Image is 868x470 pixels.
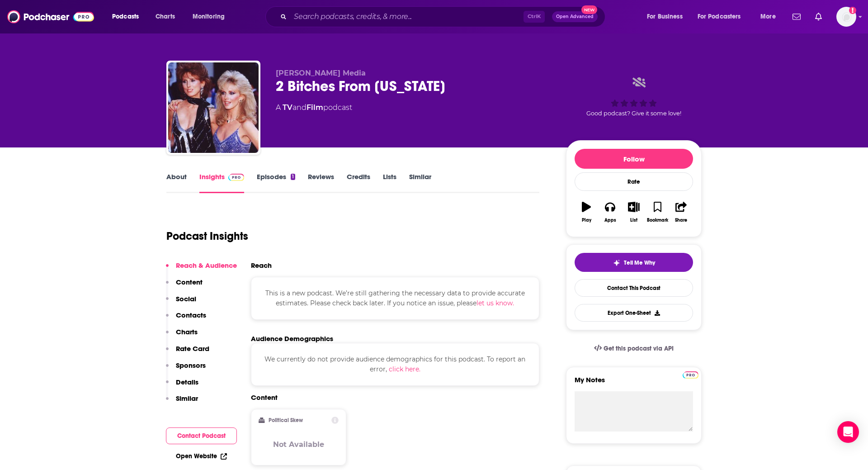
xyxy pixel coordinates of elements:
[575,279,693,297] a: Contact This Podcast
[836,7,856,27] span: Logged in as jfalkner
[581,5,598,14] span: New
[476,298,514,308] button: let us know.
[269,417,303,423] h2: Political Skew
[683,371,698,379] img: Podchaser Pro
[291,174,295,180] div: 1
[292,103,307,112] span: and
[274,6,614,27] div: Search podcasts, credits, & more...
[849,7,856,14] svg: Add a profile image
[166,172,187,193] a: About
[575,149,693,169] button: Follow
[176,294,196,303] p: Social
[176,311,206,319] p: Contacts
[166,311,206,328] button: Contacts
[308,172,334,193] a: Reviews
[575,196,598,228] button: Play
[176,344,209,353] p: Rate Card
[675,218,687,223] div: Share
[624,259,655,266] span: Tell Me Why
[575,172,693,191] div: Rate
[283,103,292,112] a: TV
[582,218,591,223] div: Play
[251,393,532,402] h2: Content
[836,7,856,27] button: Show profile menu
[760,10,776,23] span: More
[176,452,227,460] a: Open Website
[176,361,206,370] p: Sponsors
[646,196,669,228] button: Bookmark
[587,337,681,360] a: Get this podcast via API
[176,378,198,386] p: Details
[251,261,272,270] h2: Reach
[622,196,646,228] button: List
[112,10,139,23] span: Podcasts
[604,345,674,352] span: Get this podcast via API
[166,229,248,243] h1: Podcast Insights
[575,375,693,391] label: My Notes
[692,9,754,24] button: open menu
[166,427,237,444] button: Contact Podcast
[166,394,198,411] button: Similar
[754,9,787,24] button: open menu
[186,9,236,24] button: open menu
[683,370,698,379] a: Pro website
[409,172,431,193] a: Similar
[575,304,693,322] button: Export One-Sheet
[166,294,196,311] button: Social
[176,261,237,270] p: Reach & Audience
[199,172,244,193] a: InsightsPodchaser Pro
[290,9,524,24] input: Search podcasts, credits, & more...
[630,218,637,223] div: List
[789,9,804,24] a: Show notifications dropdown
[670,196,693,228] button: Share
[166,361,206,378] button: Sponsors
[556,14,594,19] span: Open Advanced
[166,344,209,361] button: Rate Card
[566,69,702,125] div: Good podcast? Give it some love!
[166,328,198,344] button: Charts
[598,196,622,228] button: Apps
[586,110,681,117] span: Good podcast? Give it some love!
[166,278,203,294] button: Content
[106,9,151,24] button: open menu
[647,10,683,23] span: For Business
[166,261,237,278] button: Reach & Audience
[613,259,620,266] img: tell me why sparkle
[524,11,545,23] span: Ctrl K
[168,62,259,153] img: 2 Bitches From Texas
[251,334,333,343] h2: Audience Demographics
[811,9,826,24] a: Show notifications dropdown
[575,253,693,272] button: tell me why sparkleTell Me Why
[383,172,396,193] a: Lists
[7,8,94,25] img: Podchaser - Follow, Share and Rate Podcasts
[276,69,366,77] span: [PERSON_NAME] Media
[698,10,741,23] span: For Podcasters
[166,378,198,394] button: Details
[604,218,616,223] div: Apps
[257,172,295,193] a: Episodes1
[389,364,420,374] button: click here.
[273,440,324,449] h3: Not Available
[228,174,244,181] img: Podchaser Pro
[265,289,525,307] span: This is a new podcast. We’re still gathering the necessary data to provide accurate estimates. Pl...
[641,9,694,24] button: open menu
[276,102,352,113] div: A podcast
[176,394,198,403] p: Similar
[193,10,225,23] span: Monitoring
[176,328,198,336] p: Charts
[837,421,859,443] div: Open Intercom Messenger
[347,172,370,193] a: Credits
[836,7,856,27] img: User Profile
[176,278,203,286] p: Content
[264,355,525,373] span: We currently do not provide audience demographics for this podcast. To report an error,
[156,10,175,23] span: Charts
[552,11,598,22] button: Open AdvancedNew
[150,9,180,24] a: Charts
[307,103,323,112] a: Film
[647,218,668,223] div: Bookmark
